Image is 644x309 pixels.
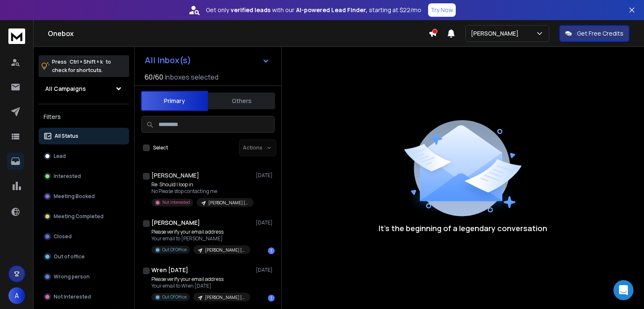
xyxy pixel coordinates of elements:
button: Meeting Completed [39,208,129,225]
button: Get Free Credits [559,25,629,42]
p: Out of office [54,253,85,260]
p: [DATE] [256,219,275,226]
p: [PERSON_NAME] [DATE] [205,294,245,301]
h1: All Campaigns [45,85,86,93]
p: [PERSON_NAME] [471,29,522,38]
button: All Inbox(s) [138,52,276,69]
strong: verified leads [231,6,270,14]
p: Lead [54,153,66,160]
strong: AI-powered Lead Finder, [296,6,367,14]
p: [DATE] [256,172,275,179]
button: Lead [39,148,129,165]
button: Closed [39,228,129,245]
p: Press to check for shortcuts. [52,58,111,75]
p: Re: Should I loop in [151,181,252,188]
p: Get Free Credits [577,29,623,38]
h1: Onebox [48,28,428,39]
p: Get only with our starting at $22/mo [206,6,421,14]
p: Your email to Wren [DATE] [151,283,250,289]
p: All Status [55,133,78,139]
h3: Inboxes selected [165,72,218,82]
span: Ctrl + Shift + k [68,57,104,67]
label: Select [153,144,168,151]
p: Your email to [PERSON_NAME] [151,235,250,242]
p: No Please stop contacting me [151,188,252,195]
p: Interested [54,173,81,180]
span: 60 / 60 [145,72,163,82]
h1: [PERSON_NAME] [151,219,200,227]
button: Out of office [39,248,129,265]
p: [PERSON_NAME] [DATE] [205,247,245,253]
div: Open Intercom Messenger [613,280,634,300]
button: Wrong person [39,268,129,285]
p: Meeting Completed [54,213,104,220]
h1: [PERSON_NAME] [151,171,199,180]
div: 1 [268,295,275,301]
p: Closed [54,233,72,240]
p: Out Of Office [162,294,187,300]
button: Try Now [428,3,456,17]
h1: All Inbox(s) [145,56,191,64]
button: Meeting Booked [39,188,129,205]
button: Others [208,92,275,110]
button: All Campaigns [39,80,129,97]
p: Please verify your email address [151,276,250,283]
img: logo [8,28,25,44]
p: Not Interested [162,199,190,206]
p: Meeting Booked [54,193,95,200]
p: [PERSON_NAME] [DATE] [208,200,249,206]
button: Interested [39,168,129,185]
p: Try Now [431,6,453,14]
div: 1 [268,247,275,254]
p: Not Interested [54,294,91,300]
button: Not Interested [39,288,129,305]
button: Primary [141,91,208,111]
button: A [8,287,25,304]
p: Wrong person [54,273,90,280]
button: All Status [39,128,129,144]
h3: Filters [39,111,129,123]
p: Out Of Office [162,247,187,253]
h1: Wren [DATE] [151,266,188,274]
p: Please verify your email address [151,229,250,235]
p: [DATE] [256,267,275,273]
p: It’s the beginning of a legendary conversation [379,222,547,234]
